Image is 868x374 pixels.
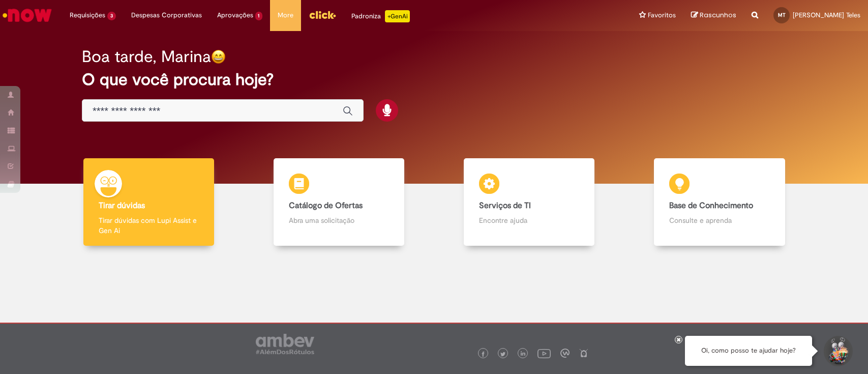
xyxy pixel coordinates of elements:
[481,352,486,357] img: logo_footer_facebook.png
[278,10,293,20] span: More
[1,5,53,25] img: ServiceNow
[479,215,579,225] p: Encontre ajuda
[560,349,570,358] img: logo_footer_workplace.png
[99,200,145,211] b: Tirar dúvidas
[99,215,199,236] p: Tirar dúvidas com Lupi Assist e Gen Ai
[255,12,263,20] span: 1
[289,215,389,225] p: Abra uma solicitação
[82,48,211,66] h2: Boa tarde, Marina
[793,11,860,19] span: [PERSON_NAME] Teles
[500,352,505,357] img: logo_footer_twitter.png
[244,158,434,246] a: Catálogo de Ofertas Abra uma solicitação
[351,10,410,22] div: Padroniza
[479,200,531,211] b: Serviços de TI
[385,10,410,22] p: +GenAi
[669,215,769,225] p: Consulte e aprenda
[648,10,676,20] span: Favoritos
[217,10,253,20] span: Aprovações
[82,71,786,89] h2: O que você procura hoje?
[624,158,815,246] a: Base de Conhecimento Consulte e aprenda
[289,200,363,211] b: Catálogo de Ofertas
[434,158,624,246] a: Serviços de TI Encontre ajuda
[700,10,736,20] span: Rascunhos
[691,11,736,20] a: Rascunhos
[131,10,202,20] span: Despesas Corporativas
[53,158,244,246] a: Tirar dúvidas Tirar dúvidas com Lupi Assist e Gen Ai
[537,347,551,360] img: logo_footer_youtube.png
[256,334,314,354] img: logo_footer_ambev_rotulo_gray.png
[778,12,786,18] span: MT
[309,7,336,22] img: click_logo_yellow_360x200.png
[211,49,226,64] img: happy-face.png
[521,351,526,357] img: logo_footer_linkedin.png
[669,200,753,211] b: Base de Conhecimento
[579,349,588,358] img: logo_footer_naosei.png
[107,12,116,20] span: 3
[822,336,853,366] button: Iniciar Conversa de Suporte
[685,336,812,366] div: Oi, como posso te ajudar hoje?
[70,10,105,20] span: Requisições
